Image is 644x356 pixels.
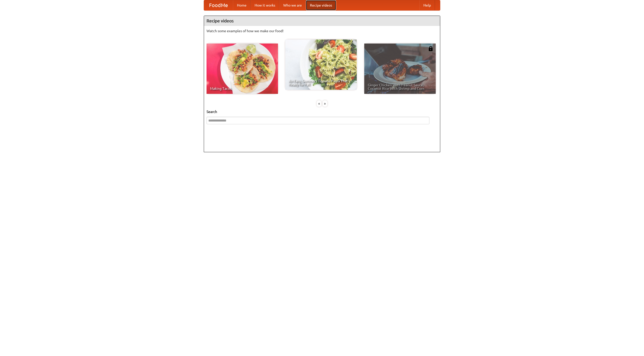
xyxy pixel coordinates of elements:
h4: Recipe videos [204,16,440,26]
div: « [317,100,321,107]
a: How it works [251,0,279,10]
span: An Easy, Summery Tomato Pasta That's Ready for Fall [289,79,353,86]
span: Making Tacos [210,87,274,90]
a: Recipe videos [306,0,336,10]
a: Home [233,0,251,10]
a: FoodMe [204,0,233,10]
h5: Search [207,109,437,114]
p: Watch some examples of how we make our food! [207,28,437,33]
a: Who we are [279,0,306,10]
div: » [323,100,327,107]
a: Making Tacos [207,44,278,94]
a: Help [419,0,435,10]
a: An Easy, Summery Tomato Pasta That's Ready for Fall [285,39,357,90]
img: 483408.png [428,46,433,51]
